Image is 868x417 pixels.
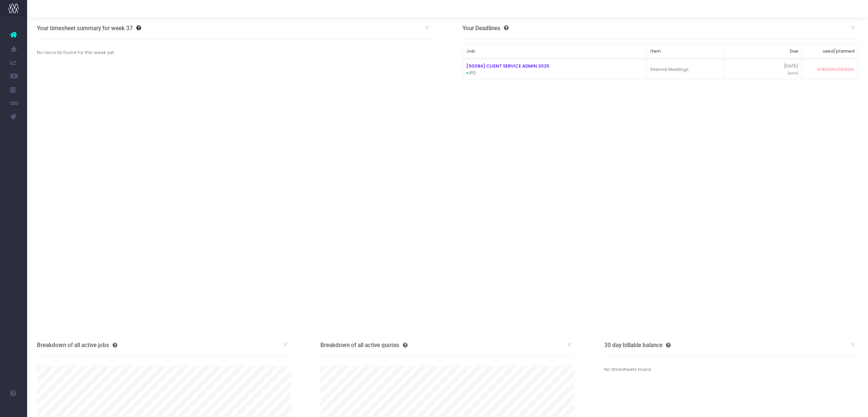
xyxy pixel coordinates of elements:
[724,44,802,58] th: Due: activate to sort column ascending
[466,63,549,69] a: [50084] CLIENT SERVICE ADMIN 2025
[788,71,798,76] span: [DATE]
[37,25,133,32] h3: Your timesheet summary for week 37
[817,66,854,73] span: 374h20m/0h00m
[462,25,509,32] h3: Your Deadlines
[320,342,408,348] h3: Breakdown of all active quotes
[647,59,724,80] td: Internal Meetings
[463,44,647,58] th: Job: activate to sort column ascending
[604,342,671,348] h3: 30 day billable balance
[604,357,858,383] div: No timesheets found
[8,403,19,414] img: images/default_profile_image.png
[32,49,438,56] div: No records found for this week yet.
[724,59,802,80] td: [DATE]
[802,44,858,58] th: used/planned: activate to sort column ascending
[37,342,117,348] h3: Breakdown of all active jobs
[647,44,724,58] th: Item: activate to sort column ascending
[463,59,647,80] td: JPD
